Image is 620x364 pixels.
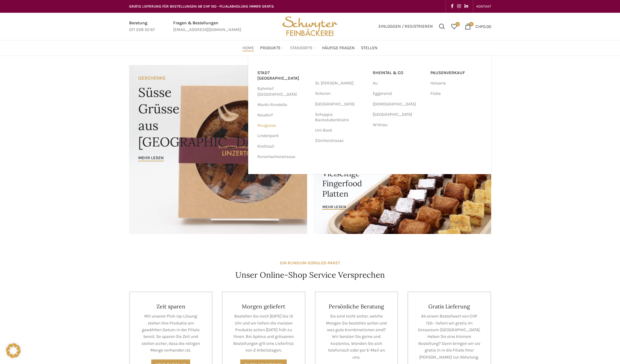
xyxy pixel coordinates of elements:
[232,303,296,310] h4: Morgen geliefert
[280,13,340,40] img: Bäckerei Schwyter
[260,42,284,54] a: Produkte
[257,68,309,84] a: Stadt [GEOGRAPHIC_DATA]
[173,20,241,33] a: Infobox link
[313,149,491,234] a: Banner link
[455,22,460,26] span: 0
[126,42,494,54] div: Main navigation
[290,42,316,54] a: Standorte
[315,109,367,125] a: Schuppis Backstubenbistro
[280,23,340,29] a: Site logo
[373,109,424,120] a: [GEOGRAPHIC_DATA]
[476,4,491,9] span: KONTAKT
[315,78,367,88] a: St. [PERSON_NAME]
[373,78,424,88] a: Au
[129,65,307,234] a: Banner link
[417,313,481,361] p: Ab einem Bestellwert von CHF 150.- liefern wir gratis im Grossraum [GEOGRAPHIC_DATA]. Haben Sie e...
[322,42,355,54] a: Häufige Fragen
[448,20,460,33] a: 0
[476,0,491,12] a: KONTAKT
[373,88,424,99] a: Eggersriet
[455,2,463,11] a: Instagram social link
[373,68,424,78] a: RHEINTAL & CO
[290,45,313,51] span: Standorte
[315,99,367,109] a: [GEOGRAPHIC_DATA]
[430,78,482,88] a: Helsana
[315,125,367,136] a: Uni-Beck
[315,136,367,146] a: Zürcherstrasse
[139,303,203,310] h4: Zeit sparen
[257,110,309,120] a: Neudorf
[462,20,494,33] a: 0 CHF0.00
[257,120,309,131] a: Neugasse
[280,260,340,266] strong: EIN RUNDUM-SORGLOS-PAKET
[257,131,309,141] a: Lindenpark
[430,68,482,78] a: Pausenverkauf
[475,24,483,29] span: CHF
[448,20,460,33] div: Meine Wunschliste
[242,45,254,51] span: Home
[257,100,309,110] a: Markt-Rondelle
[375,20,436,33] a: Einloggen / Registrieren
[235,270,385,280] h4: Unser Online-Shop Service Versprechen
[242,42,254,54] a: Home
[361,42,378,54] a: Stellen
[473,0,494,12] div: Secondary navigation
[257,141,309,152] a: Riethüsli
[257,84,309,99] a: Bahnhof [GEOGRAPHIC_DATA]
[379,24,433,29] span: Einloggen / Registrieren
[373,120,424,130] a: Widnau
[315,88,367,99] a: Schoren
[257,152,309,162] a: Rorschacherstrasse
[463,2,470,11] a: Linkedin social link
[469,22,474,26] span: 0
[139,313,203,354] p: Mit unserer Pick-Up-Lösung stehen Ihre Produkte am gewählten Datum in der Filiale bereit. So spar...
[449,2,455,11] a: Facebook social link
[232,313,296,354] p: Bestellen Sie noch [DATE] bis 12 Uhr und wir liefern die meisten Produkte schon [DATE] früh zu Ih...
[417,303,481,310] h4: Gratis Lieferung
[475,24,491,29] bdi: 0.00
[430,88,482,99] a: Fisba
[260,45,281,51] span: Produkte
[325,303,389,310] h4: Persönliche Beratung
[325,313,389,361] p: Sie sind nicht sicher, welche Mengen Sie bestellen sollen und was gute Kombinationen sind? Wir be...
[322,45,355,51] span: Häufige Fragen
[361,45,378,51] span: Stellen
[373,99,424,109] a: [DEMOGRAPHIC_DATA]
[129,4,274,9] span: GRATIS LIEFERUNG FÜR BESTELLUNGEN AB CHF 150 - FILIALABHOLUNG IMMER GRATIS
[436,20,448,33] a: Suchen
[129,20,155,33] a: Infobox link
